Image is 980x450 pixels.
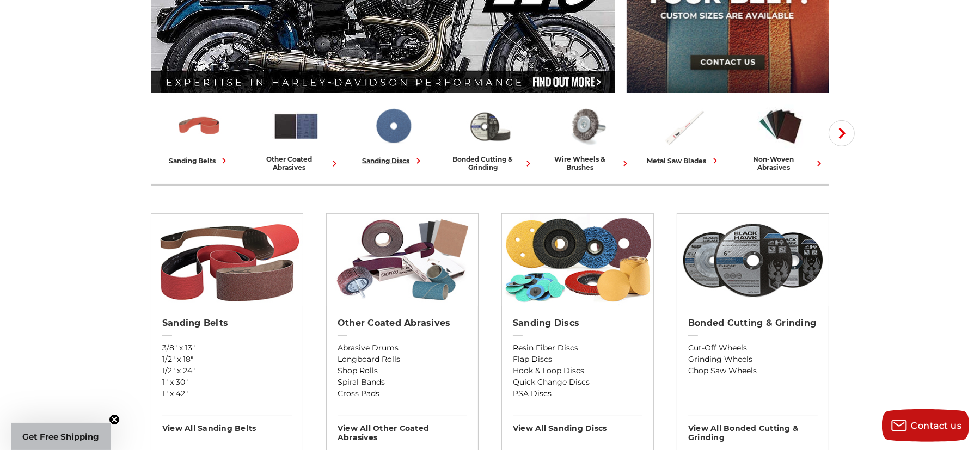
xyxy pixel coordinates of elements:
[162,365,292,377] a: 1/2" x 24"
[543,103,631,171] a: wire wheels & brushes
[563,103,611,150] img: Wire Wheels & Brushes
[737,103,825,171] a: non-woven abrasives
[513,342,642,354] a: Resin Fiber Discs
[513,416,642,433] h3: View All sanding discs
[688,416,818,442] h3: View All bonded cutting & grinding
[369,103,417,150] img: Sanding Discs
[513,354,642,365] a: Flap Discs
[513,365,642,377] a: Hook & Loop Discs
[882,409,969,442] button: Contact us
[677,214,829,306] img: Bonded Cutting & Grinding
[338,354,467,365] a: Longboard Rolls
[466,103,514,150] img: Bonded Cutting & Grinding
[338,318,467,329] h2: Other Coated Abrasives
[647,155,721,167] div: metal saw blades
[363,155,424,167] div: sanding discs
[446,155,534,171] div: bonded cutting & grinding
[446,103,534,171] a: bonded cutting & grinding
[155,103,243,167] a: sanding belts
[737,155,825,171] div: non-woven abrasives
[327,214,478,306] img: Other Coated Abrasives
[109,414,120,425] button: Close teaser
[162,342,292,354] a: 3/8" x 13"
[660,103,708,150] img: Metal Saw Blades
[757,103,805,150] img: Non-woven Abrasives
[338,365,467,377] a: Shop Rolls
[11,423,111,450] div: Get Free ShippingClose teaser
[543,155,631,171] div: wire wheels & brushes
[338,342,467,354] a: Abrasive Drums
[829,120,855,146] button: Next
[688,342,818,354] a: Cut-Off Wheels
[162,416,292,433] h3: View All sanding belts
[252,103,340,171] a: other coated abrasives
[162,388,292,399] a: 1" x 42"
[349,103,437,167] a: sanding discs
[272,103,320,150] img: Other Coated Abrasives
[162,377,292,388] a: 1" x 30"
[338,377,467,388] a: Spiral Bands
[513,377,642,388] a: Quick Change Discs
[338,388,467,399] a: Cross Pads
[688,365,818,377] a: Chop Saw Wheels
[162,354,292,365] a: 1/2" x 18"
[175,103,223,150] img: Sanding Belts
[252,155,340,171] div: other coated abrasives
[640,103,728,167] a: metal saw blades
[338,416,467,442] h3: View All other coated abrasives
[162,318,292,329] h2: Sanding Belts
[688,354,818,365] a: Grinding Wheels
[513,388,642,399] a: PSA Discs
[169,155,230,167] div: sanding belts
[151,214,303,306] img: Sanding Belts
[513,318,642,329] h2: Sanding Discs
[688,318,818,329] h2: Bonded Cutting & Grinding
[911,421,962,431] span: Contact us
[23,431,100,442] span: Get Free Shipping
[502,214,653,306] img: Sanding Discs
